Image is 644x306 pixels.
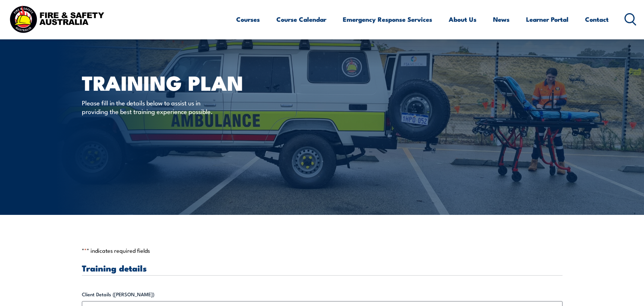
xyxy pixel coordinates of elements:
[82,247,563,254] p: " " indicates required fields
[236,9,260,29] a: Courses
[526,9,569,29] a: Learner Portal
[493,9,510,29] a: News
[82,291,563,298] label: Client Details ([PERSON_NAME])
[449,9,477,29] a: About Us
[82,73,267,91] h1: Training plan
[585,9,609,29] a: Contact
[82,98,219,116] p: Please fill in the details below to assist us in providing the best training experience possible.
[343,9,432,29] a: Emergency Response Services
[276,9,326,29] a: Course Calendar
[82,264,563,272] h3: Training details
